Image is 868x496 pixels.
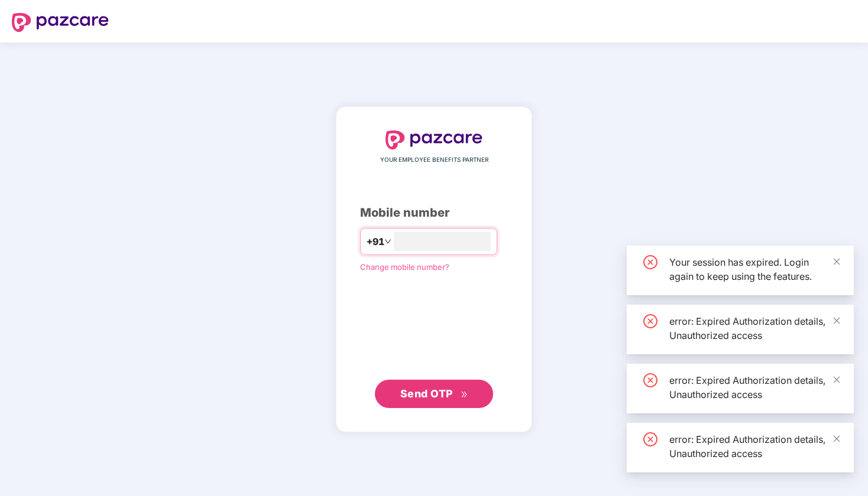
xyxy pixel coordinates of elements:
span: close-circle [643,314,658,328]
a: Change mobile number? [360,262,449,272]
img: logo [386,130,482,149]
span: +91 [367,234,384,249]
span: close-circle [643,432,658,446]
span: Send OTP [400,387,453,400]
span: down [384,238,391,245]
span: close [833,316,841,325]
div: Your session has expired. Login again to keep using the features. [669,255,840,283]
span: close-circle [643,373,658,387]
img: logo [12,13,109,32]
div: Mobile number [360,204,508,222]
div: error: Expired Authorization details, Unauthorized access [669,432,840,461]
span: double-right [461,391,468,399]
span: YOUR EMPLOYEE BENEFITS PARTNER [380,155,488,165]
span: close [833,435,841,443]
span: close-circle [643,255,658,269]
button: Send OTPdouble-right [375,380,493,408]
span: close [833,257,841,266]
span: close [833,376,841,384]
div: error: Expired Authorization details, Unauthorized access [669,373,840,402]
div: error: Expired Authorization details, Unauthorized access [669,314,840,342]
